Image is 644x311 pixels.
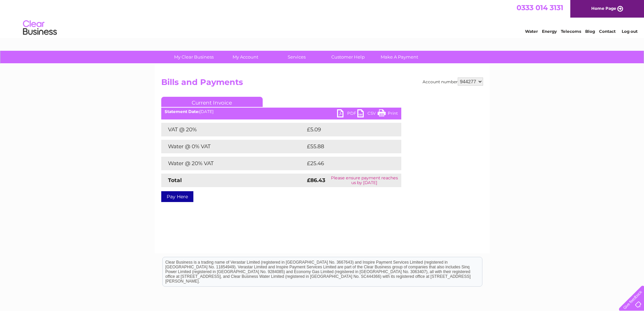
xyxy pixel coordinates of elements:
[622,29,638,34] a: Log out
[357,109,378,119] a: CSV
[161,109,401,114] div: [DATE]
[517,3,563,12] a: 0333 014 3131
[378,109,398,119] a: Print
[305,123,386,136] td: £5.09
[328,174,401,187] td: Please ensure payment reaches us by [DATE]
[423,77,483,86] div: Account number
[320,51,376,63] a: Customer Help
[166,51,222,63] a: My Clear Business
[269,51,325,63] a: Services
[161,140,305,153] td: Water @ 0% VAT
[372,51,427,63] a: Make A Payment
[161,157,305,170] td: Water @ 20% VAT
[161,97,263,107] a: Current Invoice
[217,51,273,63] a: My Account
[525,29,538,34] a: Water
[163,4,482,33] div: Clear Business is a trading name of Verastar Limited (registered in [GEOGRAPHIC_DATA] No. 3667643...
[305,140,388,153] td: £55.88
[305,157,388,170] td: £25.46
[161,191,193,202] a: Pay Here
[337,109,357,119] a: PDF
[161,77,483,90] h2: Bills and Payments
[599,29,616,34] a: Contact
[585,29,595,34] a: Blog
[168,177,182,183] strong: Total
[307,177,325,183] strong: £86.43
[561,29,581,34] a: Telecoms
[542,29,557,34] a: Energy
[161,123,305,136] td: VAT @ 20%
[165,109,199,114] b: Statement Date:
[23,18,57,38] img: logo.png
